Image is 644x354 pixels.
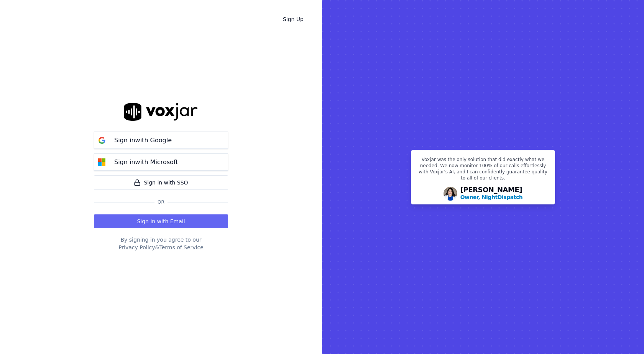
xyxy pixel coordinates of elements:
p: Voxjar was the only solution that did exactly what we needed. We now monitor 100% of our calls ef... [416,156,550,184]
img: microsoft Sign in button [94,155,110,170]
p: Sign in with Google [114,136,172,145]
img: google Sign in button [94,133,110,148]
div: [PERSON_NAME] [460,186,523,201]
a: Sign Up [277,12,310,26]
button: Terms of Service [159,244,203,251]
p: Sign in with Microsoft [114,158,178,167]
button: Sign in with Email [94,214,228,228]
p: Owner, NightDispatch [460,193,523,201]
span: Or [154,199,168,205]
button: Sign inwith Microsoft [94,153,228,171]
img: logo [124,103,198,121]
img: Avatar [444,187,457,201]
a: Sign in with SSO [94,175,228,190]
button: Privacy Policy [118,244,155,251]
div: By signing in you agree to our & [94,236,228,251]
button: Sign inwith Google [94,132,228,149]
